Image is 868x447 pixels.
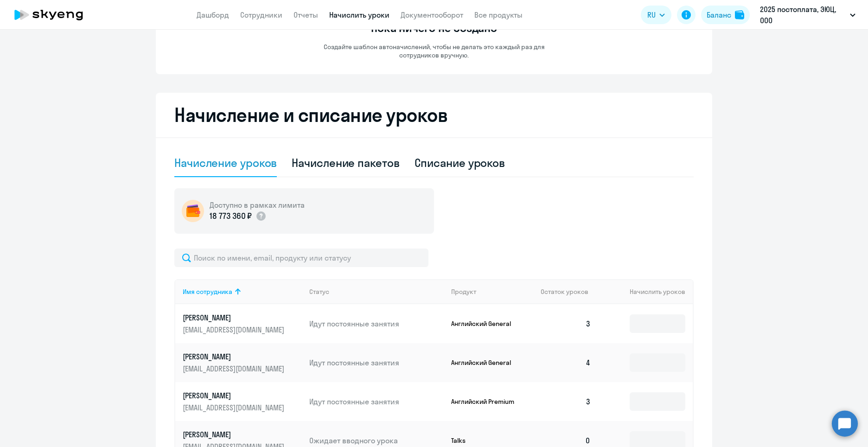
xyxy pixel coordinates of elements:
[401,10,463,19] a: Документооборот
[755,4,860,26] button: 2025 постоплата, ЭЮЦ, ООО
[415,155,505,170] div: Списание уроков
[183,390,287,401] p: [PERSON_NAME]
[533,343,598,382] td: 4
[210,210,252,222] p: 18 773 360 ₽
[309,287,329,296] div: Статус
[309,319,444,329] p: Идут постоянные занятия
[541,287,588,296] span: Остаток уроков
[309,358,444,368] p: Идут постоянные занятия
[474,10,523,19] a: Все продукты
[451,436,521,445] p: Talks
[641,6,671,24] button: RU
[174,249,428,267] input: Поиск по имени, email, продукту или статусу
[210,200,305,210] h5: Доступно в рамках лимита
[309,287,444,296] div: Статус
[451,358,521,367] p: Английский General
[183,429,287,440] p: [PERSON_NAME]
[451,287,534,296] div: Продукт
[183,351,302,374] a: [PERSON_NAME][EMAIL_ADDRESS][DOMAIN_NAME]
[304,43,564,59] p: Создайте шаблон автоначислений, чтобы не делать это каждый раз для сотрудников вручную.
[183,313,302,335] a: [PERSON_NAME][EMAIL_ADDRESS][DOMAIN_NAME]
[174,155,277,170] div: Начисление уроков
[240,10,282,19] a: Сотрудники
[309,435,444,446] p: Ожидает вводного урока
[183,287,232,296] div: Имя сотрудника
[183,364,287,374] p: [EMAIL_ADDRESS][DOMAIN_NAME]
[294,10,318,19] a: Отчеты
[451,287,476,296] div: Продукт
[292,155,399,170] div: Начисление пакетов
[183,402,287,413] p: [EMAIL_ADDRESS][DOMAIN_NAME]
[309,396,444,407] p: Идут постоянные занятия
[183,390,302,413] a: [PERSON_NAME][EMAIL_ADDRESS][DOMAIN_NAME]
[647,9,656,20] span: RU
[598,279,693,304] th: Начислить уроков
[183,287,302,296] div: Имя сотрудника
[451,397,521,406] p: Английский Premium
[451,319,521,328] p: Английский General
[533,304,598,343] td: 3
[707,9,731,20] div: Баланс
[183,325,287,335] p: [EMAIL_ADDRESS][DOMAIN_NAME]
[541,287,598,296] div: Остаток уроков
[197,10,229,19] a: Дашборд
[183,313,287,323] p: [PERSON_NAME]
[735,10,744,19] img: balance
[174,104,694,126] h2: Начисление и списание уроков
[760,4,846,26] p: 2025 постоплата, ЭЮЦ, ООО
[533,382,598,421] td: 3
[701,6,750,24] button: Балансbalance
[182,200,204,222] img: wallet-circle.png
[329,10,389,19] a: Начислить уроки
[183,351,287,362] p: [PERSON_NAME]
